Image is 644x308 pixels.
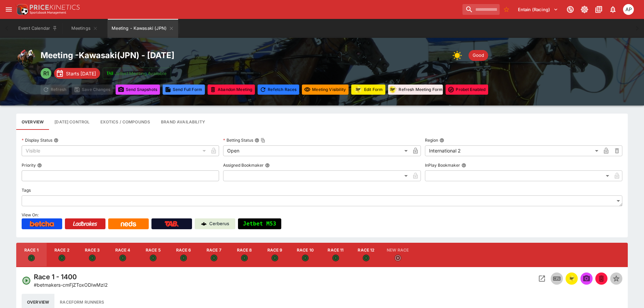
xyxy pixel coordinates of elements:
[241,255,248,261] svg: Open
[63,19,106,38] button: Meetings
[238,218,281,229] button: Jetbet M53
[22,145,208,156] div: Visible
[150,255,157,261] svg: Open
[452,49,466,62] img: sun.png
[180,255,187,261] svg: Open
[551,273,563,285] button: Inplay
[208,85,255,95] button: Mark all events in meeting as closed and abandoned.
[514,4,562,15] button: Select Tenant
[255,138,259,143] button: Betting StatusCopy To Clipboard
[22,137,52,143] p: Display Status
[469,50,488,61] div: Track Condition: Good
[351,243,381,267] button: Race 12
[163,85,205,95] button: Send Full Form
[108,19,178,38] button: Meeting - Kawasaki (JPN)
[49,114,95,130] button: Configure each race specific details at once
[138,243,168,267] button: Race 5
[15,3,28,16] img: PriceKinetics Logo
[223,145,410,156] div: Open
[462,4,500,15] input: search
[116,85,160,95] button: Send Snapshots
[47,243,77,267] button: Race 2
[568,275,576,282] img: racingform.png
[290,243,320,267] button: Race 10
[623,4,634,15] div: Allan Pollitt
[108,243,138,267] button: Race 4
[168,243,199,267] button: Race 6
[388,85,443,95] button: Refresh Meeting Form
[34,273,108,281] h4: Race 1 - 1400
[58,255,65,261] svg: Open
[89,255,96,261] svg: Open
[223,137,253,143] p: Betting Status
[121,221,136,227] img: Neds
[446,85,488,95] button: Toggle ProBet for every event in this meeting
[16,243,47,267] button: Race 1
[28,255,35,261] svg: Open
[54,138,58,143] button: Display Status
[16,114,49,130] button: Base meeting details
[22,276,31,285] svg: Open
[22,212,39,217] span: View On:
[564,3,576,16] button: Connected to PK
[195,218,235,229] a: Cerberus
[621,2,636,17] button: Allan Pollitt
[119,255,126,261] svg: Open
[566,273,578,285] button: racingform
[211,255,217,261] svg: Open
[580,273,593,285] span: Send Snapshot
[258,85,299,95] button: Refetching all race data will discard any changes you have made and reload the latest race data f...
[388,85,397,94] div: racingform
[103,68,171,79] button: Jetbet Meeting Available
[568,275,576,283] div: racingform
[165,221,179,227] img: TabNZ
[229,243,260,267] button: Race 8
[3,3,15,16] button: open drawer
[106,70,113,77] img: jetbet-logo.svg
[22,162,36,168] p: Priority
[320,243,351,267] button: Race 11
[37,163,42,168] button: Priority
[425,145,601,156] div: International 2
[16,49,35,68] img: horse_racing.png
[34,281,108,288] p: Copy To Clipboard
[223,162,264,168] p: Assigned Bookmaker
[578,3,591,16] button: Toggle light/dark mode
[30,221,54,227] img: Betcha
[302,255,309,261] svg: Open
[14,19,62,38] button: Event Calendar
[439,138,444,143] button: Region
[260,243,290,267] button: Race 9
[261,138,265,143] button: Copy To Clipboard
[30,5,80,10] img: PriceKinetics
[461,163,466,168] button: InPlay Bookmaker
[353,85,363,94] img: racingform.png
[73,221,97,227] img: Ladbrokes
[209,220,229,227] p: Cerberus
[156,114,211,130] button: Configure brand availability for the meeting
[201,221,207,227] img: Cerberus
[363,255,369,261] svg: Open
[469,52,488,59] span: Good
[302,85,349,95] button: Set all events in meeting to specified visibility
[425,137,438,143] p: Region
[30,11,66,14] img: Sportsbook Management
[351,85,385,95] button: Update RacingForm for all races in this meeting
[199,243,229,267] button: Race 7
[452,49,466,62] div: Weather: null
[607,3,619,16] button: Notifications
[332,255,339,261] svg: Open
[271,255,278,261] svg: Open
[595,275,607,282] span: Mark an event as closed and abandoned.
[593,3,605,16] button: Documentation
[425,162,460,168] p: InPlay Bookmaker
[353,85,363,94] div: racingform
[501,4,512,15] button: No Bookmarks
[610,273,622,285] button: Set Featured Event
[95,114,156,130] button: View and edit meeting dividends and compounds.
[77,243,108,267] button: Race 3
[265,163,270,168] button: Assigned Bookmaker
[381,243,414,267] button: New Race
[66,70,96,77] p: Starts [DATE]
[536,273,548,285] button: Open Event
